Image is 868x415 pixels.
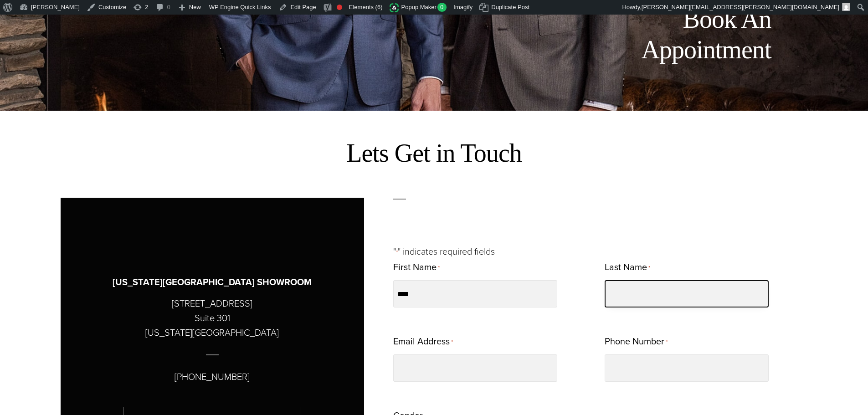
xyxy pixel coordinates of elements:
[61,138,808,169] h2: Lets Get in Touch
[642,4,839,10] span: [PERSON_NAME][EMAIL_ADDRESS][PERSON_NAME][DOMAIN_NAME]
[145,296,279,340] p: [STREET_ADDRESS] Suite 301 [US_STATE][GEOGRAPHIC_DATA]
[337,5,342,10] div: Focus keyphrase not set
[393,244,807,259] p: " " indicates required fields
[566,4,771,65] h1: Book An Appointment
[20,6,39,15] span: Chat
[605,333,668,351] label: Phone Number
[437,3,447,12] span: 0
[605,259,650,277] label: Last Name
[393,259,440,277] label: First Name
[113,275,312,289] h3: [US_STATE][GEOGRAPHIC_DATA] SHOWROOM
[175,369,250,384] p: [PHONE_NUMBER]
[393,333,453,351] label: Email Address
